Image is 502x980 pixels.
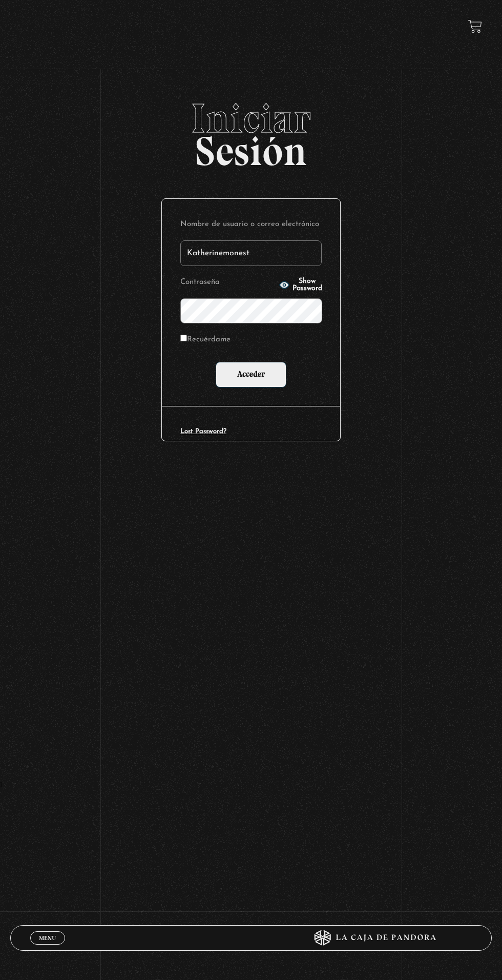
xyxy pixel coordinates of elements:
a: View your shopping cart [468,19,482,33]
input: Acceder [216,362,286,387]
input: Recuérdame [180,335,187,341]
span: Show Password [292,278,322,292]
label: Contraseña [180,275,276,290]
a: Lost Password? [180,428,226,435]
button: Show Password [279,278,322,292]
h2: Sesión [10,98,492,164]
label: Nombre de usuario o correo electrónico [180,217,322,232]
label: Recuérdame [180,333,231,348]
span: Iniciar [10,98,492,139]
